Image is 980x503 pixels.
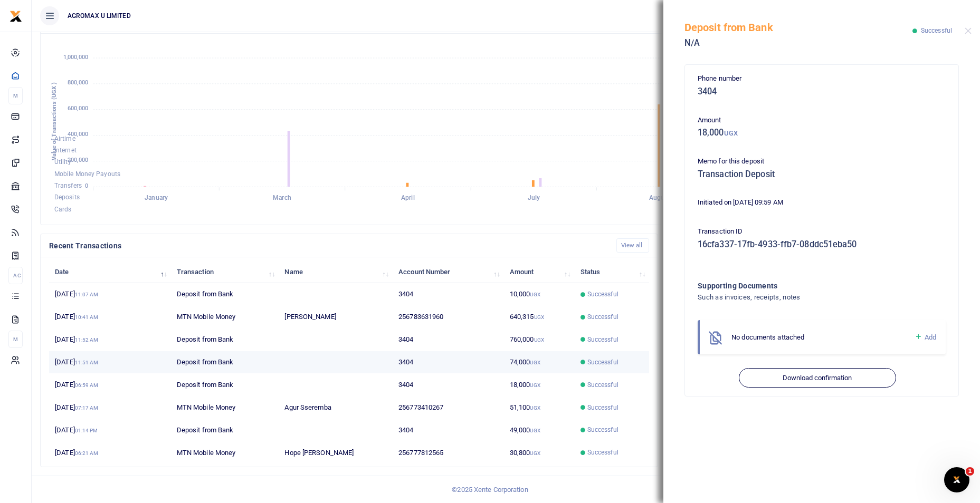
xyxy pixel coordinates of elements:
[530,450,540,456] small: UGX
[698,73,946,84] p: Phone number
[54,159,71,166] span: Utility
[530,428,540,433] small: UGX
[698,169,946,180] h5: Transaction Deposit
[684,21,912,34] h5: Deposit from Bank
[49,306,171,328] td: [DATE]
[684,38,912,49] h5: N/A
[587,448,619,457] span: Successful
[75,428,98,433] small: 01:14 PM
[698,197,946,208] p: Initiated on [DATE] 09:59 AM
[393,374,504,396] td: 3404
[54,206,72,213] span: Cards
[171,419,279,441] td: Deposit from Bank
[504,351,575,374] td: 74,000
[616,238,650,253] a: View all
[504,374,575,396] td: 18,000
[75,292,99,297] small: 11:07 AM
[393,260,504,283] th: Account Number: activate to sort column ascending
[85,182,88,189] tspan: 0
[393,351,504,374] td: 3404
[587,425,619,434] span: Successful
[587,289,619,299] span: Successful
[944,467,969,492] iframe: Intercom live chat
[49,328,171,351] td: [DATE]
[587,403,619,412] span: Successful
[393,283,504,306] td: 3404
[393,396,504,419] td: 256773410267
[530,405,540,411] small: UGX
[49,374,171,396] td: [DATE]
[649,195,670,202] tspan: August
[698,226,946,237] p: Transaction ID
[530,292,540,297] small: UGX
[8,331,23,348] li: M
[171,351,279,374] td: Deposit from Bank
[75,405,99,411] small: 07:17 AM
[587,380,619,390] span: Successful
[75,337,99,343] small: 11:52 AM
[534,314,544,320] small: UGX
[698,128,946,138] h5: 18,000
[965,27,972,34] button: Close
[279,396,393,419] td: Agur Sseremba
[54,147,77,154] span: Internet
[504,328,575,351] td: 760,000
[68,131,88,138] tspan: 400,000
[915,331,936,343] a: Add
[504,419,575,441] td: 49,000
[534,337,544,343] small: UGX
[9,10,22,23] img: logo-small
[530,360,540,365] small: UGX
[145,195,168,202] tspan: January
[401,195,415,202] tspan: April
[504,306,575,328] td: 640,315
[587,357,619,367] span: Successful
[49,419,171,441] td: [DATE]
[171,374,279,396] td: Deposit from Bank
[68,80,88,86] tspan: 800,000
[171,283,279,306] td: Deposit from Bank
[171,260,279,283] th: Transaction: activate to sort column ascending
[698,280,903,292] h4: Supporting Documents
[54,182,82,189] span: Transfers
[504,441,575,463] td: 30,800
[68,105,88,112] tspan: 600,000
[587,312,619,322] span: Successful
[530,382,540,388] small: UGX
[528,195,540,202] tspan: July
[75,382,99,388] small: 06:59 AM
[49,260,171,283] th: Date: activate to sort column descending
[9,12,22,20] a: logo-small logo-large logo-large
[54,194,80,201] span: Deposits
[63,54,88,61] tspan: 1,000,000
[698,156,946,167] p: Memo for this deposit
[49,283,171,306] td: [DATE]
[75,314,99,320] small: 10:41 AM
[925,333,936,341] span: Add
[393,306,504,328] td: 256783631960
[921,27,952,34] span: Successful
[393,328,504,351] td: 3404
[698,292,903,303] h4: Such as invoices, receipts, notes
[739,368,896,388] button: Download confirmation
[171,306,279,328] td: MTN Mobile Money
[724,129,738,137] small: UGX
[54,135,75,142] span: Airtime
[68,157,88,163] tspan: 200,000
[698,239,946,250] h5: 16cfa337-17fb-4933-ffb7-08ddc51eba50
[279,441,393,463] td: Hope [PERSON_NAME]
[587,335,619,344] span: Successful
[731,333,804,341] span: No documents attached
[49,441,171,463] td: [DATE]
[393,441,504,463] td: 256777812565
[75,360,99,365] small: 11:51 AM
[504,283,575,306] td: 10,000
[966,467,974,476] span: 1
[574,260,649,283] th: Status: activate to sort column ascending
[273,195,291,202] tspan: March
[54,170,120,178] span: Mobile Money Payouts
[279,306,393,328] td: [PERSON_NAME]
[171,441,279,463] td: MTN Mobile Money
[504,260,575,283] th: Amount: activate to sort column ascending
[51,82,58,161] text: Value of Transactions (UGX )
